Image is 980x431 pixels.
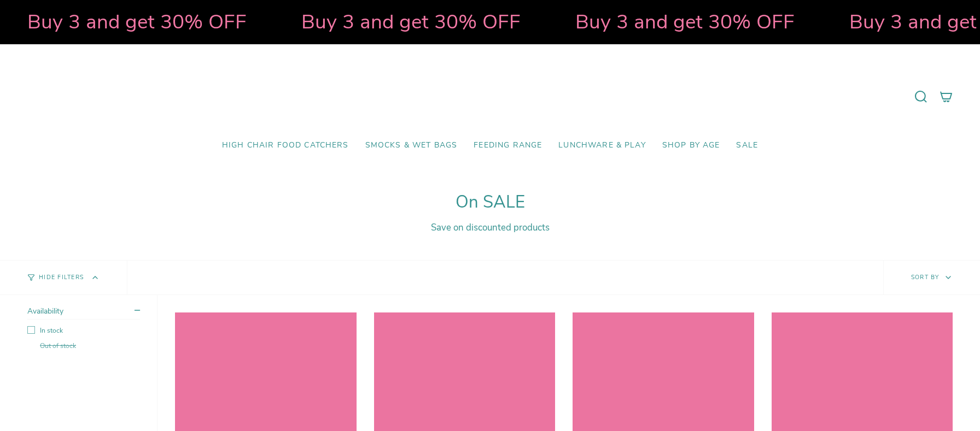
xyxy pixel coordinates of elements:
[474,141,542,150] span: Feeding Range
[396,61,585,133] a: Mumma’s Little Helpers
[27,326,140,335] label: In stock
[654,133,728,158] a: Shop by Age
[911,273,940,281] span: Sort by
[39,275,84,281] span: Hide Filters
[574,8,794,36] strong: Buy 3 and get 30% OFF
[26,8,246,36] strong: Buy 3 and get 30% OFF
[558,141,645,150] span: Lunchware & Play
[365,141,458,150] span: Smocks & Wet Bags
[736,141,758,150] span: SALE
[27,221,953,234] div: Save on discounted products
[662,141,720,150] span: Shop by Age
[27,306,63,316] span: Availability
[550,133,654,158] a: Lunchware & Play
[27,306,140,320] summary: Availability
[27,192,953,212] h1: On SALE
[465,133,550,158] a: Feeding Range
[883,261,980,294] button: Sort by
[728,133,766,158] a: SALE
[222,141,349,150] span: High Chair Food Catchers
[357,133,466,158] a: Smocks & Wet Bags
[300,8,520,36] strong: Buy 3 and get 30% OFF
[214,133,357,158] a: High Chair Food Catchers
